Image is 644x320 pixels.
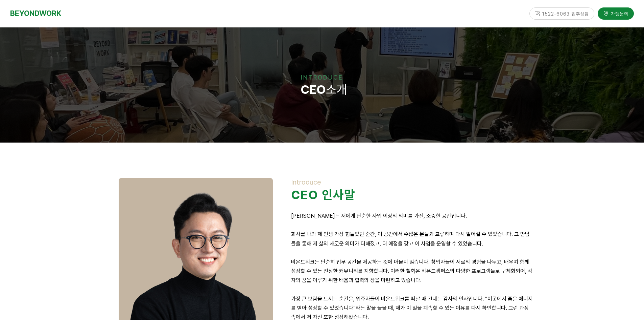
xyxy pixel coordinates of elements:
[301,74,343,81] span: INTRODUCE
[598,7,634,19] a: 가맹문의
[609,10,628,17] span: 가맹문의
[291,230,533,248] p: 회사를 나와 제 인생 가장 힘들었던 순간, 이 공간에서 수많은 분들과 교류하며 다시 일어설 수 있었습니다. 그 만남들을 통해 제 삶의 새로운 의미가 더해졌고, 더 애정을 갖고...
[301,82,326,97] strong: CEO
[297,82,347,97] span: 소개
[291,257,533,285] p: 비욘드워크는 단순히 업무 공간을 제공하는 것에 머물지 않습니다. 창업자들이 서로의 경험을 나누고, 배우며 함께 성장할 수 있는 진정한 커뮤니티를 지향합니다. 이러한 철학은 비...
[291,188,355,202] strong: CEO 인사말
[10,7,61,20] a: BEYONDWORK
[291,178,321,186] span: Introduce
[291,211,533,220] p: [PERSON_NAME]는 저에게 단순한 사업 이상의 의미를 가진, 소중한 공간입니다.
